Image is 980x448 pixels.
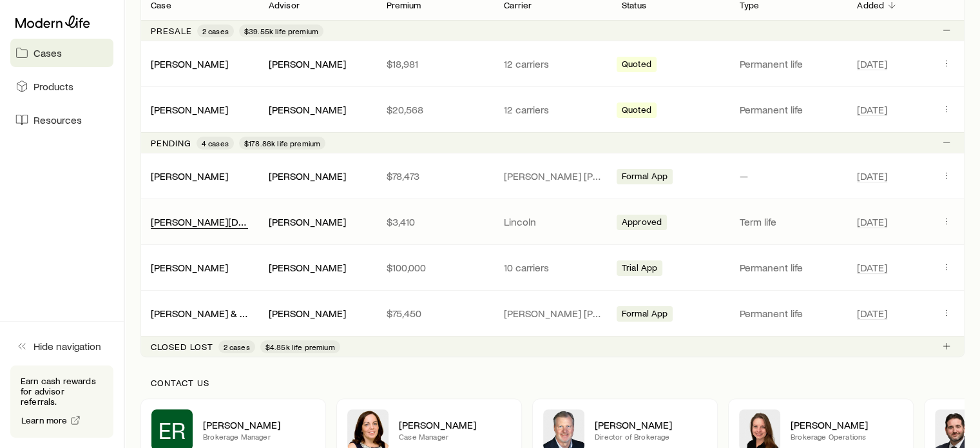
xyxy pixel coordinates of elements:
[386,170,483,182] p: $78,473
[857,57,887,70] span: [DATE]
[740,57,837,70] p: Permanent life
[202,138,229,148] span: 4 cases
[10,365,113,438] div: Earn cash rewards for advisor referrals.Learn more
[857,307,887,320] span: [DATE]
[151,170,228,182] a: [PERSON_NAME]
[265,342,335,352] span: $4.85k life premium
[151,215,333,228] a: [PERSON_NAME][DEMOGRAPHIC_DATA]
[10,332,113,360] button: Hide navigation
[34,46,62,59] span: Cases
[622,308,668,322] span: Formal App
[269,57,346,71] div: [PERSON_NAME]
[622,59,651,72] span: Quoted
[504,57,601,70] p: 12 carriers
[622,104,651,118] span: Quoted
[202,26,229,36] span: 2 cases
[10,72,113,101] a: Products
[151,170,228,183] div: [PERSON_NAME]
[740,261,837,274] p: Permanent life
[386,307,483,320] p: $75,450
[34,113,82,126] span: Resources
[740,103,837,116] p: Permanent life
[386,261,483,274] p: $100,000
[504,261,601,274] p: 10 carriers
[34,340,101,353] span: Hide navigation
[269,103,346,117] div: [PERSON_NAME]
[857,261,887,274] span: [DATE]
[151,342,213,352] p: Closed lost
[224,342,250,352] span: 2 cases
[595,418,707,431] p: [PERSON_NAME]
[151,138,191,148] p: Pending
[595,431,707,442] p: Director of Brokerage
[740,170,837,182] p: —
[857,170,887,182] span: [DATE]
[740,215,837,228] p: Term life
[151,57,228,70] a: [PERSON_NAME]
[386,215,483,228] p: $3,410
[269,170,346,183] div: [PERSON_NAME]
[504,170,601,182] p: [PERSON_NAME] [PERSON_NAME]
[386,103,483,116] p: $20,568
[269,261,346,275] div: [PERSON_NAME]
[857,103,887,116] span: [DATE]
[399,418,511,431] p: [PERSON_NAME]
[151,215,248,229] div: [PERSON_NAME][DEMOGRAPHIC_DATA]
[244,26,318,36] span: $39.55k life premium
[740,307,837,320] p: Permanent life
[622,217,662,230] span: Approved
[10,39,113,67] a: Cases
[504,103,601,116] p: 12 carriers
[622,262,657,276] span: Trial App
[151,103,228,115] a: [PERSON_NAME]
[791,431,903,442] p: Brokerage Operations
[151,103,228,117] div: [PERSON_NAME]
[504,307,601,320] p: [PERSON_NAME] [PERSON_NAME]
[244,138,320,148] span: $178.86k life premium
[34,80,73,93] span: Products
[622,171,668,184] span: Formal App
[504,215,601,228] p: Lincoln
[269,215,346,229] div: [PERSON_NAME]
[151,261,228,273] a: [PERSON_NAME]
[203,418,315,431] p: [PERSON_NAME]
[151,307,317,319] a: [PERSON_NAME] & [PERSON_NAME]
[151,26,192,36] p: Presale
[151,378,954,388] p: Contact us
[857,215,887,228] span: [DATE]
[203,431,315,442] p: Brokerage Manager
[399,431,511,442] p: Case Manager
[151,57,228,71] div: [PERSON_NAME]
[151,307,248,320] div: [PERSON_NAME] & [PERSON_NAME]
[159,417,186,443] span: ER
[21,376,103,407] p: Earn cash rewards for advisor referrals.
[269,307,346,320] div: [PERSON_NAME]
[791,418,903,431] p: [PERSON_NAME]
[151,261,228,275] div: [PERSON_NAME]
[386,57,483,70] p: $18,981
[21,416,68,425] span: Learn more
[10,106,113,134] a: Resources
